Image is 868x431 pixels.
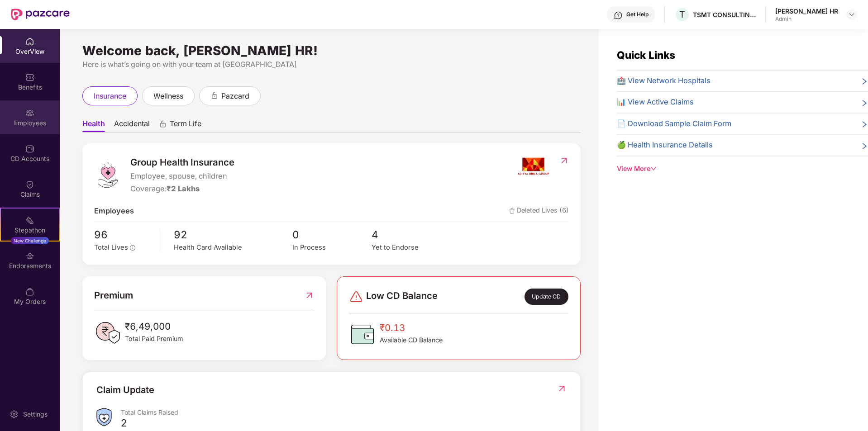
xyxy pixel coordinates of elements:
[693,10,756,19] div: TSMT CONSULTING PRIVATE LIMITED
[221,90,249,102] span: pazcard
[559,156,569,165] img: RedirectIcon
[11,237,49,244] div: New Challenge
[626,11,649,18] div: Get Help
[617,49,675,61] span: Quick Links
[516,155,550,178] img: insurerIcon
[25,73,34,82] img: svg+xml;base64,PHN2ZyBpZD0iQmVuZWZpdHMiIHhtbG5zPSJodHRwOi8vd3d3LnczLm9yZy8yMDAwL3N2ZyIgd2lkdGg9Ij...
[557,384,567,393] img: RedirectIcon
[130,171,234,182] span: Employee, spouse, children
[775,7,838,15] div: [PERSON_NAME] HR
[380,321,443,335] span: ₹0.13
[25,144,34,153] img: svg+xml;base64,PHN2ZyBpZD0iQ0RfQWNjb3VudHMiIGRhdGEtbmFtZT0iQ0QgQWNjb3VudHMiIHhtbG5zPSJodHRwOi8vd3...
[509,205,569,217] span: Deleted Lives (6)
[210,91,219,99] div: animation
[1,226,59,235] div: Stepathon
[125,319,183,334] span: ₹6,49,000
[25,251,34,260] img: svg+xml;base64,PHN2ZyBpZD0iRW5kb3JzZW1lbnRzIiB4bWxucz0iaHR0cDovL3d3dy53My5vcmcvMjAwMC9zdmciIHdpZH...
[509,208,515,214] img: deleteIcon
[130,245,135,251] span: info-circle
[94,319,121,346] img: PaidPremiumIcon
[292,242,372,253] div: In Process
[372,227,451,243] span: 4
[861,98,868,108] span: right
[94,243,128,251] span: Total Lives
[94,90,126,102] span: insurance
[153,90,183,102] span: wellness
[617,96,694,108] span: 📊 View Active Claims
[617,164,868,174] div: View More
[650,166,657,172] span: down
[525,289,568,305] div: Update CD
[94,161,121,189] img: logo
[25,109,34,118] img: svg+xml;base64,PHN2ZyBpZD0iRW1wbG95ZWVzIiB4bWxucz0iaHR0cDovL3d3dy53My5vcmcvMjAwMC9zdmciIHdpZHRoPS...
[94,205,134,217] span: Employees
[11,9,70,20] img: New Pazcare Logo
[775,15,838,23] div: Admin
[349,289,363,304] img: svg+xml;base64,PHN2ZyBpZD0iRGFuZ2VyLTMyeDMyIiB4bWxucz0iaHR0cDovL3d3dy53My5vcmcvMjAwMC9zdmciIHdpZH...
[617,118,731,130] span: 📄 Download Sample Claim Form
[121,408,567,417] div: Total Claims Raised
[349,321,376,348] img: CDBalanceIcon
[380,335,443,345] span: Available CD Balance
[372,242,451,253] div: Yet to Endorse
[174,227,292,243] span: 92
[167,184,200,193] span: ₹2 Lakhs
[114,119,150,132] span: Accidental
[25,287,34,296] img: svg+xml;base64,PHN2ZyBpZD0iTXlfT3JkZXJzIiBkYXRhLW5hbWU9Ik15IE9yZGVycyIgeG1sbnM9Imh0dHA6Ly93d3cudz...
[159,120,167,128] div: animation
[82,59,581,70] div: Here is what’s going on with your team at [GEOGRAPHIC_DATA]
[861,141,868,151] span: right
[170,119,201,132] span: Term Life
[25,37,34,46] img: svg+xml;base64,PHN2ZyBpZD0iSG9tZSIgeG1sbnM9Imh0dHA6Ly93d3cudzMub3JnLzIwMDAvc3ZnIiB3aWR0aD0iMjAiIG...
[20,410,50,419] div: Settings
[861,77,868,87] span: right
[130,183,234,195] div: Coverage:
[125,334,183,344] span: Total Paid Premium
[617,139,713,151] span: 🍏 Health Insurance Details
[94,288,133,303] span: Premium
[617,75,711,87] span: 🏥 View Network Hospitals
[82,47,581,54] div: Welcome back, [PERSON_NAME] HR!
[366,289,438,305] span: Low CD Balance
[305,288,314,303] img: RedirectIcon
[174,242,292,253] div: Health Card Available
[292,227,372,243] span: 0
[25,180,34,189] img: svg+xml;base64,PHN2ZyBpZD0iQ2xhaW0iIHhtbG5zPSJodHRwOi8vd3d3LnczLm9yZy8yMDAwL3N2ZyIgd2lkdGg9IjIwIi...
[121,417,127,429] div: 2
[861,120,868,130] span: right
[94,227,153,243] span: 96
[10,410,19,419] img: svg+xml;base64,PHN2ZyBpZD0iU2V0dGluZy0yMHgyMCIgeG1sbnM9Imh0dHA6Ly93d3cudzMub3JnLzIwMDAvc3ZnIiB3aW...
[848,11,855,18] img: svg+xml;base64,PHN2ZyBpZD0iRHJvcGRvd24tMzJ4MzIiIHhtbG5zPSJodHRwOi8vd3d3LnczLm9yZy8yMDAwL3N2ZyIgd2...
[96,408,112,426] img: ClaimsSummaryIcon
[614,11,623,20] img: svg+xml;base64,PHN2ZyBpZD0iSGVscC0zMngzMiIgeG1sbnM9Imh0dHA6Ly93d3cudzMub3JnLzIwMDAvc3ZnIiB3aWR0aD...
[96,383,154,397] div: Claim Update
[679,9,685,20] span: T
[25,216,34,225] img: svg+xml;base64,PHN2ZyB4bWxucz0iaHR0cDovL3d3dy53My5vcmcvMjAwMC9zdmciIHdpZHRoPSIyMSIgaGVpZ2h0PSIyMC...
[82,119,105,132] span: Health
[130,155,234,170] span: Group Health Insurance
